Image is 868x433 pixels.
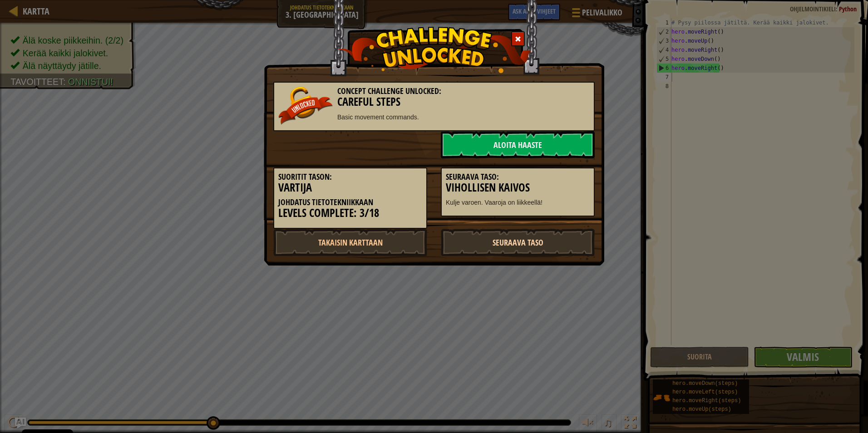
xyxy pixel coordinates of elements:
[441,131,595,158] a: Aloita haaste
[278,96,590,108] h3: Careful Steps
[446,172,590,182] h5: Seuraava taso:
[278,87,333,125] img: unlocked_banner.png
[278,182,422,194] h3: Vartija
[337,27,532,73] img: challenge_unlocked.png
[273,229,427,256] a: Takaisin karttaan
[278,113,590,122] p: Basic movement commands.
[446,198,590,207] p: Kulje varoen. Vaaroja on liikkeellä!
[278,172,422,182] h5: Suoritit tason:
[446,182,590,194] h3: Vihollisen Kaivos
[337,85,441,97] span: Concept Challenge Unlocked:
[278,198,422,207] h5: Johdatus tietotekniikkaan
[441,229,595,256] a: Seuraava taso
[278,207,422,219] h3: Levels Complete: 3/18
